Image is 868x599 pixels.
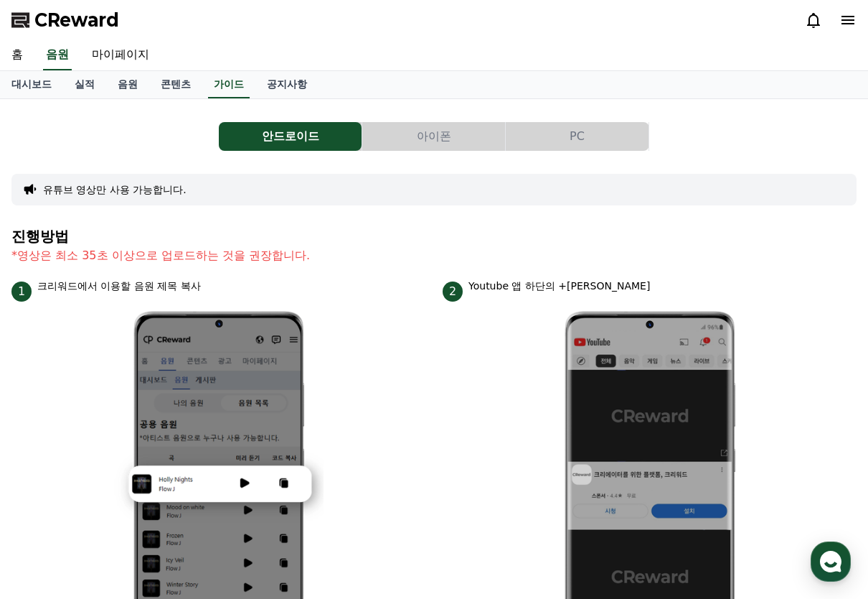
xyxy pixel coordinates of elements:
a: 대화 [95,455,185,491]
a: 홈 [4,455,95,491]
span: 홈 [45,477,54,488]
a: CReward [11,9,119,32]
a: 실적 [63,71,106,98]
button: 아이폰 [362,122,505,151]
span: 2 [443,282,463,302]
span: 1 [11,282,32,302]
span: 대화 [131,478,148,489]
a: 음원 [106,71,149,98]
p: Youtube 앱 하단의 +[PERSON_NAME] [468,279,650,294]
a: 설정 [185,455,275,491]
button: 유튜브 영상만 사용 가능합니다. [43,182,187,197]
a: 가이드 [208,71,250,98]
span: 설정 [222,477,239,488]
button: 안드로이드 [219,122,362,151]
span: CReward [34,9,119,32]
a: PC [506,122,649,151]
p: 크리워드에서 이용할 음원 제목 복사 [37,279,201,294]
h4: 진행방법 [11,228,857,244]
a: 안드로이드 [219,122,362,151]
a: 음원 [43,40,72,70]
button: PC [506,122,648,151]
a: 공지사항 [255,71,319,98]
a: 콘텐츠 [149,71,202,98]
a: 마이페이지 [80,40,161,70]
p: *영상은 최소 35초 이상으로 업로드하는 것을 권장합니다. [11,247,857,264]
